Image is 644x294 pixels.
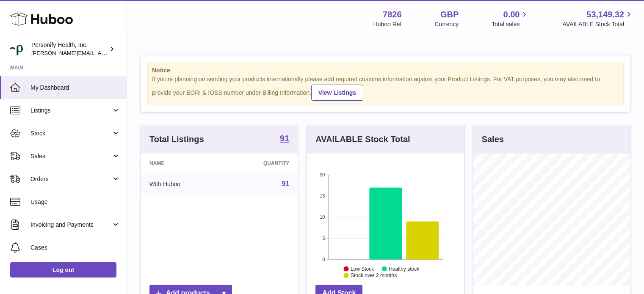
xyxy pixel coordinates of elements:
strong: 7826 [383,9,402,20]
strong: GBP [440,9,459,20]
text: 20 [320,172,325,177]
text: Low Stock [351,266,374,272]
a: 0.00 Total sales [492,9,529,28]
span: Sales [30,152,111,160]
img: donald.holliday@virginpulse.com [10,43,23,55]
text: Healthy stock [389,266,420,272]
strong: 91 [280,134,289,143]
span: Stock [30,129,111,137]
span: [PERSON_NAME][EMAIL_ADDRESS][PERSON_NAME][DOMAIN_NAME] [31,49,215,56]
td: With Huboo [141,173,224,195]
text: 15 [320,193,325,198]
a: 91 [280,134,289,144]
span: Listings [30,107,111,115]
a: 53,149.32 AVAILABLE Stock Total [562,9,634,28]
span: Cases [30,244,120,252]
a: View Listings [311,85,363,101]
th: Name [141,154,224,173]
text: 5 [323,236,325,241]
text: 0 [323,257,325,262]
span: AVAILABLE Stock Total [562,20,634,28]
a: 91 [282,180,290,187]
span: Usage [30,198,120,206]
h3: Total Listings [149,134,204,145]
span: Invoicing and Payments [30,221,111,229]
th: Quantity [224,154,298,173]
a: Log out [10,262,116,278]
span: 53,149.32 [586,9,624,20]
div: Currency [435,20,459,28]
text: 10 [320,214,325,220]
strong: Notice [152,66,619,74]
div: If you're planning on sending your products internationally please add required customs informati... [152,75,619,101]
h3: AVAILABLE Stock Total [315,134,410,145]
div: Huboo Ref [373,20,402,28]
span: Orders [30,175,111,183]
span: My Dashboard [30,84,120,92]
text: Stock over 2 months [351,272,397,278]
span: 0.00 [503,9,520,20]
h3: Sales [482,134,504,145]
div: Personify Health, Inc. [31,41,108,57]
span: Total sales [492,20,529,28]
